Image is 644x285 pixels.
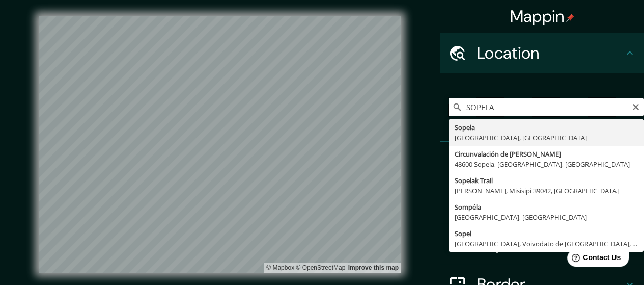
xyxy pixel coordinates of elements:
[477,234,624,254] h4: Layout
[440,183,644,223] div: Style
[477,43,624,63] h4: Location
[632,101,640,111] button: Clear
[266,264,294,271] a: Mapbox
[455,212,638,222] div: [GEOGRAPHIC_DATA], [GEOGRAPHIC_DATA]
[455,186,638,196] div: [PERSON_NAME], Misisipi 39042, [GEOGRAPHIC_DATA]
[455,122,638,133] div: Sopela
[455,149,638,159] div: Circunvalación de [PERSON_NAME]
[449,98,644,116] input: Pick your city or area
[455,239,638,249] div: [GEOGRAPHIC_DATA], Voivodato de [GEOGRAPHIC_DATA], [GEOGRAPHIC_DATA]
[566,14,574,22] img: pin-icon.png
[510,6,575,27] h4: Mappin
[39,16,401,273] canvas: Map
[455,175,638,186] div: Sopelak Trail
[455,159,638,169] div: 48600 Sopela, [GEOGRAPHIC_DATA], [GEOGRAPHIC_DATA]
[440,33,644,73] div: Location
[296,264,345,271] a: OpenStreetMap
[440,142,644,183] div: Pins
[455,202,638,212] div: Sompéla
[440,223,644,264] div: Layout
[455,228,638,239] div: Sopel
[348,264,399,271] a: Map feedback
[455,133,638,143] div: [GEOGRAPHIC_DATA], [GEOGRAPHIC_DATA]
[553,245,633,274] iframe: Help widget launcher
